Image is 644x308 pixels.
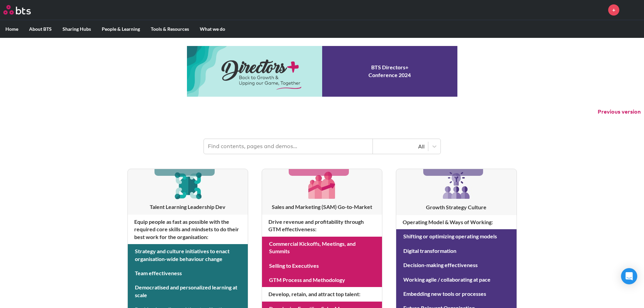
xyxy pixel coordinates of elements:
label: People & Learning [96,20,145,38]
a: + [608,4,619,16]
h3: Growth Strategy Culture [396,204,516,211]
a: Go home [3,5,43,15]
input: Find contents, pages and demos... [204,139,373,154]
h4: Equip people as fast as possible with the required core skills and mindsets to do their best work... [128,215,248,244]
a: Profile [624,2,641,18]
div: Open Intercom Messenger [621,268,637,284]
h4: Drive revenue and profitability through GTM effectiveness : [262,215,382,237]
h4: Develop, retain, and attract top talent : [262,287,382,301]
label: About BTS [24,20,57,38]
img: [object Object] [440,169,473,202]
label: Tools & Resources [145,20,194,38]
h4: Operating Model & Ways of Working : [396,215,516,229]
div: All [376,143,425,150]
img: Soma Zaaiman [624,2,641,18]
label: Sharing Hubs [57,20,96,38]
h3: Talent Learning Leadership Dev [128,203,248,211]
label: What we do [194,20,231,38]
img: [object Object] [306,169,338,201]
button: Previous version [598,108,641,116]
a: Conference 2024 [187,46,457,97]
img: [object Object] [172,169,204,201]
h3: Sales and Marketing (SAM) Go-to-Market [262,203,382,211]
img: BTS Logo [3,5,31,15]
